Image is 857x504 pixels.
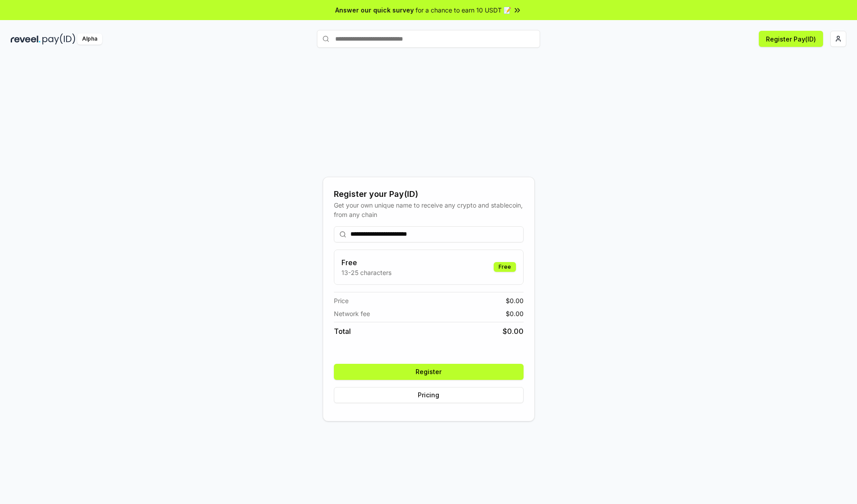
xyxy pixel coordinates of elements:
[335,5,414,15] span: Answer our quick survey
[506,296,524,305] span: $ 0.00
[334,364,524,380] button: Register
[11,33,41,45] img: reveel_dark
[77,33,102,45] div: Alpha
[334,296,349,305] span: Price
[334,326,351,337] span: Total
[42,33,75,45] img: pay_id
[503,326,524,337] span: $ 0.00
[759,31,823,47] button: Register Pay(ID)
[334,387,524,403] button: Pricing
[341,268,391,277] p: 13-25 characters
[341,257,391,268] h3: Free
[334,188,524,200] div: Register your Pay(ID)
[494,262,516,272] div: Free
[506,309,524,318] span: $ 0.00
[416,5,511,15] span: for a chance to earn 10 USDT 📝
[334,200,524,219] div: Get your own unique name to receive any crypto and stablecoin, from any chain
[334,309,370,318] span: Network fee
